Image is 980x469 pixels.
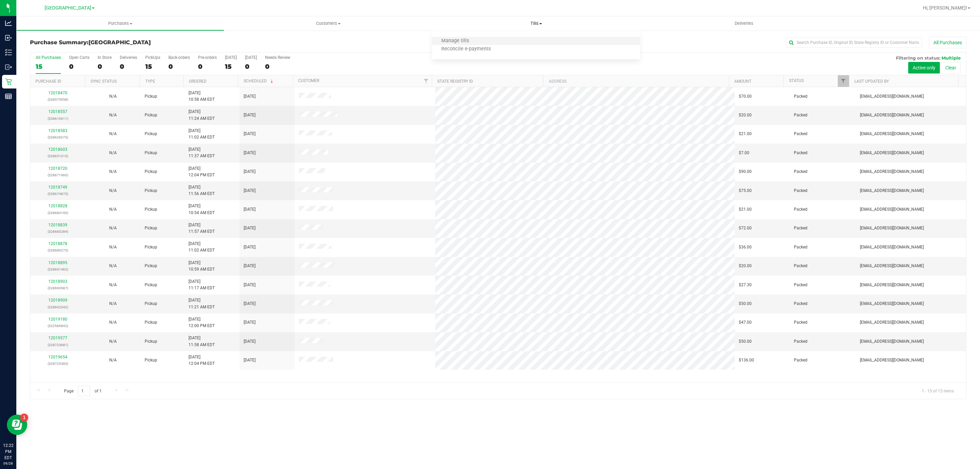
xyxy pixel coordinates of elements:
a: Filter [838,75,849,87]
span: Not Applicable [109,339,117,344]
a: 12019654 [48,355,67,359]
p: (328626073) [34,134,81,141]
span: [DATE] 12:04 PM EDT [189,354,215,367]
span: Not Applicable [109,207,117,212]
button: N/A [109,168,117,175]
button: Clear [941,62,961,74]
div: [DATE] [225,55,237,60]
div: 0 [265,63,290,70]
a: 12018909 [48,298,67,303]
input: Search Purchase ID, Original ID, State Registry ID or Customer Name... [786,37,922,48]
span: [DATE] 12:00 PM EDT [189,316,215,329]
a: Sync Status [91,79,117,84]
span: Not Applicable [109,169,117,174]
span: [GEOGRAPHIC_DATA] [88,39,151,46]
span: [EMAIL_ADDRESS][DOMAIN_NAME] [860,168,924,175]
p: (328723681) [34,342,81,348]
span: [EMAIL_ADDRESS][DOMAIN_NAME] [860,244,924,250]
span: Not Applicable [109,301,117,306]
span: Not Applicable [109,94,117,99]
span: $136.00 [739,357,754,363]
span: [DATE] [244,263,256,269]
span: Pickup [145,319,157,326]
span: [EMAIL_ADDRESS][DOMAIN_NAME] [860,93,924,100]
span: Multiple [942,55,961,61]
a: 12018603 [48,147,67,152]
button: N/A [109,263,117,269]
span: Packed [794,188,807,194]
a: 12018749 [48,185,67,190]
span: Packed [794,282,807,288]
span: [DATE] 11:02 AM EDT [189,241,215,254]
a: Scheduled [244,79,275,83]
span: Not Applicable [109,245,117,249]
inline-svg: Inventory [5,49,12,56]
iframe: Resource center [7,415,27,435]
span: Page of 1 [58,386,107,396]
span: Packed [794,112,807,118]
a: 12018895 [48,260,67,265]
div: All Purchases [36,55,61,60]
span: $7.00 [739,150,749,156]
span: Packed [794,263,807,269]
span: [DATE] [244,188,256,194]
span: Packed [794,357,807,363]
span: [EMAIL_ADDRESS][DOMAIN_NAME] [860,131,924,137]
button: N/A [109,206,117,213]
span: [EMAIL_ADDRESS][DOMAIN_NAME] [860,319,924,326]
iframe: Resource center unread badge [20,414,28,422]
span: [EMAIL_ADDRESS][DOMAIN_NAME] [860,150,924,156]
button: N/A [109,282,117,288]
a: 12018470 [48,91,67,95]
span: [DATE] [244,338,256,345]
span: [DATE] 11:24 AM EDT [189,109,215,122]
span: [DATE] 11:56 AM EDT [189,184,215,197]
div: 15 [145,63,160,70]
span: Not Applicable [109,263,117,268]
span: $70.00 [739,93,752,100]
span: Pickup [145,357,157,363]
span: Pickup [145,93,157,100]
div: Deliveries [120,55,137,60]
a: 12019577 [48,336,67,340]
a: Filter [421,75,432,87]
span: [DATE] 11:37 AM EDT [189,146,215,159]
span: [DATE] [244,319,256,326]
span: Packed [794,168,807,175]
h3: Purchase Summary: [30,39,342,46]
div: 15 [36,63,61,70]
p: (328684190) [34,210,81,216]
span: Not Applicable [109,282,117,287]
span: [DATE] [244,93,256,100]
span: $50.00 [739,338,752,345]
button: N/A [109,338,117,345]
button: N/A [109,301,117,307]
span: [EMAIL_ADDRESS][DOMAIN_NAME] [860,338,924,345]
span: Pickup [145,188,157,194]
span: Pickup [145,301,157,307]
span: [DATE] 11:58 AM EDT [189,335,215,348]
div: Needs Review [265,55,290,60]
button: All Purchases [929,37,966,48]
div: 15 [225,63,237,70]
span: Pickup [145,263,157,269]
span: $27.30 [739,282,752,288]
span: $72.00 [739,225,752,231]
a: Ordered [189,79,207,84]
a: 12018583 [48,128,67,133]
span: $90.00 [739,168,752,175]
span: Not Applicable [109,188,117,193]
button: Active only [908,62,940,74]
span: [DATE] 10:59 AM EDT [189,260,215,273]
span: Reconcile e-payments [432,46,500,52]
p: 09/28 [3,461,13,466]
inline-svg: Reports [5,93,12,100]
span: Pickup [145,150,157,156]
button: N/A [109,244,117,250]
div: 0 [120,63,137,70]
span: [EMAIL_ADDRESS][DOMAIN_NAME] [860,112,924,118]
p: 12:22 PM EDT [3,442,13,461]
span: [EMAIL_ADDRESS][DOMAIN_NAME] [860,301,924,307]
inline-svg: Retail [5,78,12,85]
a: 12018557 [48,109,67,114]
